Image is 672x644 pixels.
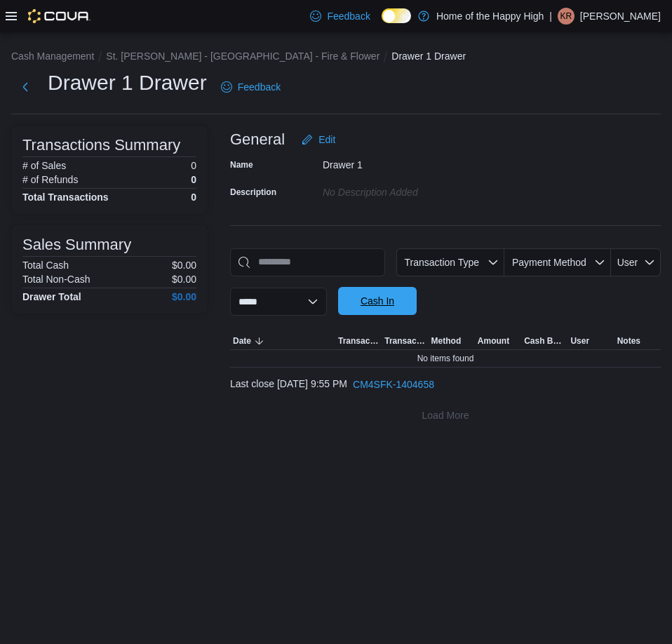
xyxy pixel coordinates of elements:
button: Cash In [338,287,417,315]
span: User [570,335,589,347]
h4: 0 [191,192,196,203]
span: Transaction # [384,335,425,347]
span: Amount [478,335,509,347]
button: Transaction Type [335,333,382,349]
p: Home of the Happy High [436,8,544,25]
h4: $0.00 [172,291,196,302]
h3: Transactions Summary [22,137,180,154]
button: Drawer 1 Drawer [391,51,466,62]
span: Feedback [238,80,281,94]
span: Method [431,335,462,347]
h6: Total Cash [22,260,69,271]
button: Transaction Type [396,248,504,276]
button: CM4SFK-1404658 [347,370,440,398]
button: Payment Method [504,248,611,276]
button: St. [PERSON_NAME] - [GEOGRAPHIC_DATA] - Fire & Flower [106,51,379,62]
h6: # of Refunds [22,174,78,185]
span: Dark Mode [382,23,382,24]
input: Dark Mode [382,8,411,23]
button: Notes [614,333,661,349]
button: User [611,248,661,276]
label: Name [230,159,253,170]
button: Transaction # [382,333,428,349]
button: Edit [296,126,341,154]
div: Last close [DATE] 9:55 PM [230,370,661,398]
button: Cash Back [521,333,567,349]
span: No items found [417,353,474,364]
div: Drawer 1 [323,154,511,170]
nav: An example of EuiBreadcrumbs [11,49,661,66]
div: No Description added [323,181,511,198]
button: Cash Management [11,51,94,62]
p: | [549,8,552,25]
p: $0.00 [172,260,196,271]
span: CM4SFK-1404658 [353,377,434,391]
span: Cash In [361,294,394,308]
button: Method [429,333,475,349]
h4: Drawer Total [22,291,81,302]
a: Feedback [304,2,375,30]
img: Cova [28,9,90,23]
button: Amount [475,333,521,349]
span: Transaction Type [338,335,379,347]
h6: # of Sales [22,160,66,171]
span: Notes [617,335,640,347]
input: This is a search bar. As you type, the results lower in the page will automatically filter. [230,248,385,276]
div: Kimberly Ravenwood [558,8,574,25]
h3: Sales Summary [22,236,131,253]
h4: Total Transactions [22,192,109,203]
span: Payment Method [512,257,586,268]
span: Cash Back [524,335,565,347]
p: 0 [191,174,196,185]
button: Date [230,333,335,349]
button: User [567,333,614,349]
span: Feedback [327,9,370,23]
p: 0 [191,160,196,171]
h6: Total Non-Cash [22,274,90,285]
span: User [617,257,638,268]
button: Next [11,73,39,101]
h1: Drawer 1 Drawer [48,69,207,97]
span: Transaction Type [404,257,479,268]
span: Date [233,335,251,347]
span: Edit [318,133,335,147]
p: [PERSON_NAME] [580,8,661,25]
h3: General [230,131,285,148]
button: Load More [230,401,661,429]
p: $0.00 [172,274,196,285]
a: Feedback [215,73,286,101]
label: Description [230,187,276,198]
span: KR [560,8,572,25]
span: Load More [422,408,469,422]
